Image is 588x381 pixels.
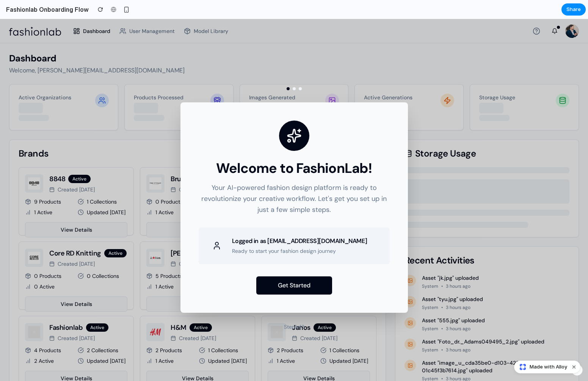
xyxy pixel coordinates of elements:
[566,6,581,13] span: Share
[284,304,304,312] div: Step 1 of 3
[256,257,332,276] button: Get Started
[514,363,568,371] a: Made with Alloy
[530,363,567,371] span: Made with Alloy
[232,228,367,236] p: Ready to start your fashion design journey
[199,163,390,196] p: Your AI-powered fashion design platform is ready to revolutionize your creative workflow. Let's g...
[199,141,390,157] h1: Welcome to FashionLab!
[3,5,89,14] h2: Fashionlab Onboarding Flow
[232,218,367,227] h3: Logged in as [EMAIL_ADDRESS][DOMAIN_NAME]
[569,362,579,372] button: Dismiss watermark
[561,3,586,16] button: Share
